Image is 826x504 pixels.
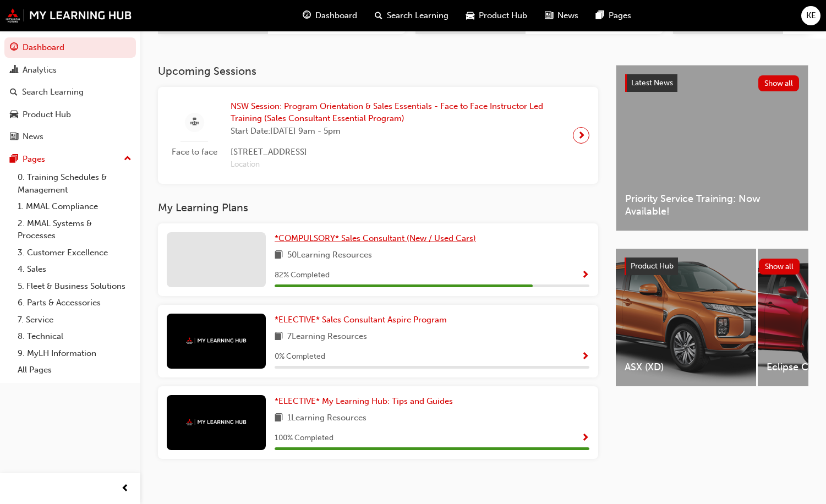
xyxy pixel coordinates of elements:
[167,146,222,158] span: Face to face
[10,87,18,97] span: search-icon
[609,9,631,22] span: Pages
[4,149,136,169] button: Pages
[275,269,330,282] span: 82 % Completed
[4,127,136,147] a: News
[23,130,43,143] div: News
[625,258,800,275] a: Product HubShow all
[13,198,136,215] a: 1. MMAL Compliance
[758,75,800,91] button: Show all
[479,9,527,22] span: Product Hub
[10,110,18,120] span: car-icon
[10,132,18,142] span: news-icon
[801,6,820,25] button: KE
[275,249,283,262] span: book-icon
[13,361,136,379] a: All Pages
[10,43,18,53] span: guage-icon
[287,249,372,262] span: 50 Learning Resources
[275,432,333,445] span: 100 % Completed
[315,9,357,22] span: Dashboard
[581,431,589,445] button: Show Progress
[13,328,136,345] a: 8. Technical
[581,269,589,282] button: Show Progress
[457,4,536,27] a: car-iconProduct Hub
[23,108,71,121] div: Product Hub
[581,352,589,362] span: Show Progress
[22,86,84,98] div: Search Learning
[10,155,18,165] span: pages-icon
[13,215,136,244] a: 2. MMAL Systems & Processes
[13,169,136,198] a: 0. Training Schedules & Management
[806,9,816,22] span: KE
[158,65,598,78] h3: Upcoming Sessions
[366,4,457,27] a: search-iconSearch Learning
[6,8,132,23] img: mmal
[4,35,136,149] button: DashboardAnalyticsSearch LearningProduct HubNews
[625,193,799,217] span: Priority Service Training: Now Available!
[186,419,247,426] img: mmal
[387,9,448,22] span: Search Learning
[231,100,564,125] span: NSW Session: Program Orientation & Sales Essentials - Face to Face Instructor Led Training (Sales...
[23,153,45,166] div: Pages
[581,434,589,443] span: Show Progress
[4,60,136,80] a: Analytics
[375,9,382,23] span: search-icon
[631,261,674,271] span: Product Hub
[275,233,476,243] span: *COMPULSORY* Sales Consultant (New / Used Cars)
[13,278,136,295] a: 5. Fleet & Business Solutions
[275,330,283,344] span: book-icon
[759,259,800,275] button: Show all
[466,9,474,23] span: car-icon
[545,9,553,23] span: news-icon
[10,65,18,75] span: chart-icon
[303,9,311,23] span: guage-icon
[190,116,199,129] span: sessionType_FACE_TO_FACE-icon
[121,482,129,496] span: prev-icon
[616,65,808,231] a: Latest NewsShow allPriority Service Training: Now Available!
[231,125,564,138] span: Start Date: [DATE] 9am - 5pm
[4,37,136,58] a: Dashboard
[13,244,136,261] a: 3. Customer Excellence
[625,74,799,92] a: Latest NewsShow all
[158,201,598,214] h3: My Learning Plans
[275,396,453,406] span: *ELECTIVE* My Learning Hub: Tips and Guides
[4,82,136,102] a: Search Learning
[124,152,132,166] span: up-icon
[13,345,136,362] a: 9. MyLH Information
[287,330,367,344] span: 7 Learning Resources
[577,128,586,143] span: next-icon
[275,232,480,245] a: *COMPULSORY* Sales Consultant (New / Used Cars)
[536,4,587,27] a: news-iconNews
[231,146,564,158] span: [STREET_ADDRESS]
[4,105,136,125] a: Product Hub
[275,395,457,408] a: *ELECTIVE* My Learning Hub: Tips and Guides
[616,249,756,386] a: ASX (XD)
[231,158,564,171] span: Location
[287,412,366,425] span: 1 Learning Resources
[596,9,604,23] span: pages-icon
[13,311,136,328] a: 7. Service
[557,9,578,22] span: News
[294,4,366,27] a: guage-iconDashboard
[23,64,57,76] div: Analytics
[631,78,673,87] span: Latest News
[13,294,136,311] a: 6. Parts & Accessories
[581,350,589,364] button: Show Progress
[186,337,247,344] img: mmal
[13,261,136,278] a: 4. Sales
[275,315,447,325] span: *ELECTIVE* Sales Consultant Aspire Program
[167,96,589,176] a: Face to faceNSW Session: Program Orientation & Sales Essentials - Face to Face Instructor Led Tra...
[275,314,451,326] a: *ELECTIVE* Sales Consultant Aspire Program
[275,412,283,425] span: book-icon
[587,4,640,27] a: pages-iconPages
[581,271,589,281] span: Show Progress
[625,361,747,374] span: ASX (XD)
[275,350,325,363] span: 0 % Completed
